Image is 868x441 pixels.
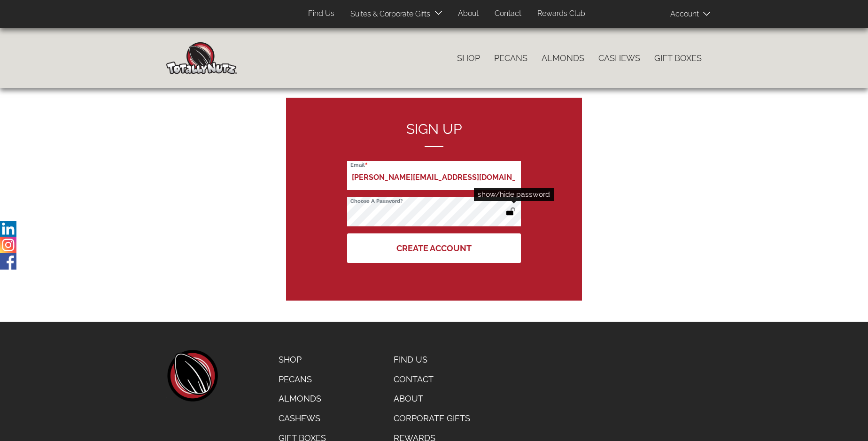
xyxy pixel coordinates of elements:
a: Corporate Gifts [387,409,479,428]
div: show/hide password [474,188,554,201]
a: Rewards Club [530,5,592,23]
a: About [387,389,479,409]
a: Shop [271,350,333,370]
a: Gift Boxes [647,48,709,68]
a: Contact [387,370,479,389]
a: Almonds [271,389,333,409]
img: Home [166,42,237,74]
a: About [451,5,486,23]
h2: Sign up [347,121,521,147]
a: Cashews [591,48,647,68]
a: Find Us [387,350,479,370]
a: home [166,350,218,402]
a: Suites & Corporate Gifts [343,5,433,23]
button: Create Account [347,233,521,263]
a: Find Us [301,5,341,23]
a: Pecans [487,48,535,68]
a: Almonds [535,48,591,68]
a: Contact [488,5,528,23]
a: Shop [450,48,487,68]
a: Cashews [271,409,333,428]
a: Pecans [271,370,333,389]
input: Email [347,161,521,190]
